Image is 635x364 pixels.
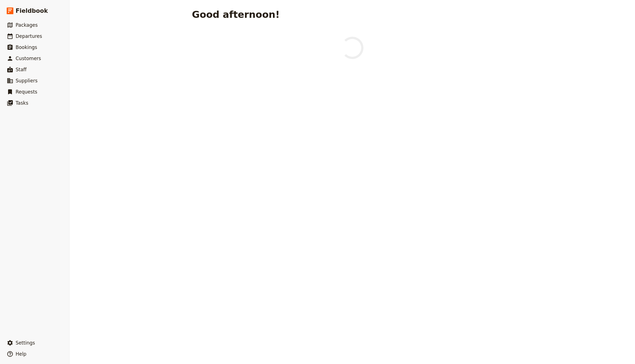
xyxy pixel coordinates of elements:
span: Departures [16,33,42,39]
span: Bookings [16,45,37,50]
span: Staff [16,67,27,72]
span: Customers [16,56,41,61]
h1: Good afternoon! [192,9,280,20]
span: Help [16,351,26,357]
span: Tasks [16,100,28,106]
span: Suppliers [16,78,38,83]
span: Requests [16,89,37,95]
span: Packages [16,22,38,28]
span: Settings [16,340,35,346]
span: Fieldbook [16,7,48,15]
